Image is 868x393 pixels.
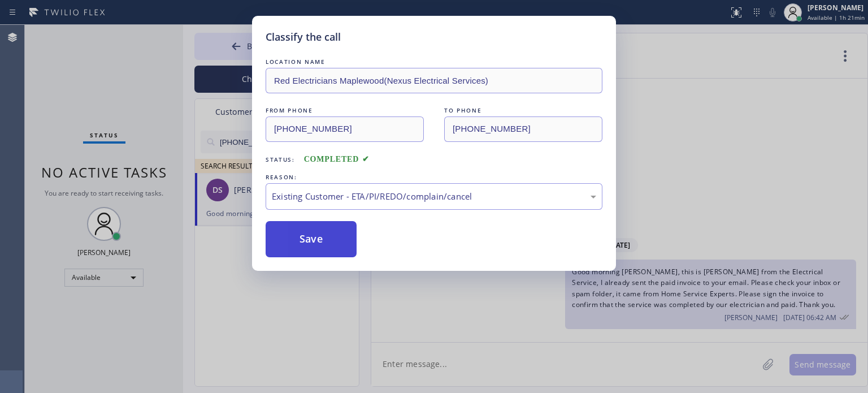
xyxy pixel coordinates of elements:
[266,171,602,183] div: REASON:
[266,29,341,45] h5: Classify the call
[444,116,602,142] input: To phone
[266,221,357,257] button: Save
[266,156,295,163] span: Status:
[266,56,602,68] div: LOCATION NAME
[304,155,370,163] span: COMPLETED
[272,190,596,203] div: Existing Customer - ETA/PI/REDO/complain/cancel
[266,116,424,142] input: From phone
[444,105,602,116] div: TO PHONE
[266,105,424,116] div: FROM PHONE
